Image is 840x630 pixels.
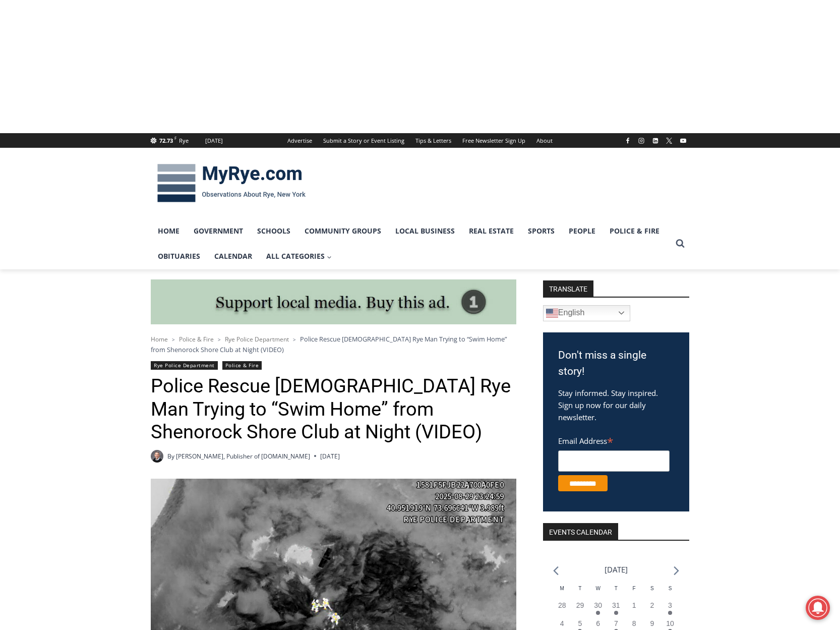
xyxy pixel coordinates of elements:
[167,451,174,461] span: By
[218,336,221,343] span: >
[578,586,581,591] span: T
[605,563,628,577] li: [DATE]
[622,135,634,147] a: Facebook
[650,601,654,609] time: 2
[615,586,618,591] span: T
[635,135,647,147] a: Instagram
[151,334,507,354] span: Police Rescue [DEMOGRAPHIC_DATA] Rye Man Trying to “Swim Home” from Shenorock Shore Club at Night...
[666,619,674,627] time: 10
[669,586,672,591] span: S
[632,619,636,627] time: 8
[151,157,312,209] img: MyRye.com
[661,600,679,618] button: 3 Has events
[457,133,531,148] a: Free Newsletter Sign Up
[614,619,618,627] time: 7
[558,348,674,379] h3: Don't miss a single story!
[151,335,168,343] a: Home
[589,585,607,600] div: Wednesday
[671,235,689,253] button: View Search Form
[576,601,584,609] time: 29
[151,334,516,355] nav: Breadcrumbs
[560,586,564,591] span: M
[571,600,589,618] button: 29
[677,135,689,147] a: YouTube
[649,135,662,147] a: Linkedin
[207,244,259,269] a: Calendar
[205,136,223,145] div: [DATE]
[250,218,297,244] a: Schools
[562,218,603,244] a: People
[661,585,679,600] div: Sunday
[632,601,636,609] time: 1
[558,387,674,423] p: Stay informed. Stay inspired. Sign up now for our daily newsletter.
[531,133,558,148] a: About
[159,137,173,144] span: 72.73
[607,585,625,600] div: Thursday
[543,523,618,540] h2: Events Calendar
[172,336,175,343] span: >
[151,279,516,325] img: support local media, buy this ad
[596,611,600,615] em: Has events
[633,586,636,591] span: F
[614,611,618,615] em: Has events
[151,450,163,463] a: Author image
[225,335,289,343] a: Rye Police Department
[571,585,589,600] div: Tuesday
[607,600,625,618] button: 31 Has events
[558,601,566,609] time: 28
[151,361,218,370] a: Rye Police Department
[668,611,672,615] em: Has events
[179,136,189,145] div: Rye
[151,375,516,444] h1: Police Rescue [DEMOGRAPHIC_DATA] Rye Man Trying to “Swim Home” from Shenorock Shore Club at Night...
[174,135,176,141] span: F
[560,619,564,627] time: 4
[553,600,571,618] button: 28
[543,305,630,321] a: English
[553,585,571,600] div: Monday
[612,601,620,609] time: 31
[553,566,559,576] a: Previous month
[674,566,679,576] a: Next month
[603,218,667,244] a: Police & Fire
[589,600,607,618] button: 30 Has events
[179,335,214,343] a: Police & Fire
[176,452,310,461] a: [PERSON_NAME], Publisher of [DOMAIN_NAME]
[282,133,558,148] nav: Secondary Navigation
[558,431,670,449] label: Email Address
[266,251,332,262] span: All Categories
[625,600,643,618] button: 1
[151,218,671,269] nav: Primary Navigation
[546,307,558,319] img: en
[578,619,582,627] time: 5
[320,451,340,461] time: [DATE]
[318,133,410,148] a: Submit a Story or Event Listing
[151,218,187,244] a: Home
[650,586,654,591] span: S
[595,586,600,591] span: W
[543,280,593,297] strong: TRANSLATE
[650,619,654,627] time: 9
[663,135,675,147] a: X
[410,133,457,148] a: Tips & Letters
[222,361,262,370] a: Police & Fire
[462,218,521,244] a: Real Estate
[643,585,661,600] div: Saturday
[282,133,318,148] a: Advertise
[594,601,602,609] time: 30
[668,601,672,609] time: 3
[151,244,207,269] a: Obituaries
[187,218,250,244] a: Government
[596,619,600,627] time: 6
[259,244,339,269] a: All Categories
[521,218,562,244] a: Sports
[643,600,661,618] button: 2
[297,218,388,244] a: Community Groups
[293,336,296,343] span: >
[388,218,462,244] a: Local Business
[625,585,643,600] div: Friday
